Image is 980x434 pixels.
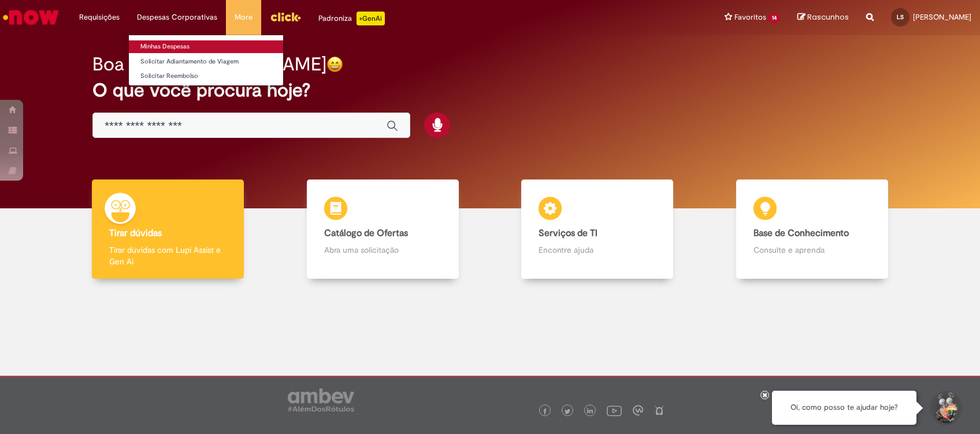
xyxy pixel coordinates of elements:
[1,6,61,29] img: ServiceNow
[137,12,217,23] span: Despesas Corporativas
[235,12,253,23] span: More
[61,179,276,279] a: Tirar dúvidas Tirar dúvidas com Lupi Assist e Gen Ai
[769,13,780,23] span: 14
[753,227,849,239] b: Base de Conhecimento
[92,80,887,100] h2: O que você procura hoje?
[318,12,385,25] div: Padroniza
[288,388,354,411] img: logo_footer_ambev_rotulo_gray.png
[897,13,904,21] span: LS
[109,244,227,267] p: Tirar dúvidas com Lupi Assist e Gen Ai
[129,70,283,83] a: Solicitar Reembolso
[772,391,916,425] div: Oi, como posso te ajudar hoje?
[129,40,283,53] a: Minhas Despesas
[276,179,491,279] a: Catálogo de Ofertas Abra uma solicitação
[913,12,971,22] span: [PERSON_NAME]
[565,409,570,414] img: logo_footer_twitter.png
[928,391,963,425] button: Iniciar Conversa de Suporte
[324,227,408,239] b: Catálogo de Ofertas
[539,227,597,239] b: Serviços de TI
[807,12,849,23] span: Rascunhos
[654,405,665,416] img: logo_footer_naosei.png
[753,244,871,256] p: Consulte e aprenda
[270,8,301,25] img: click_logo_yellow_360x200.png
[539,244,656,256] p: Encontre ajuda
[128,35,284,86] ul: Despesas Corporativas
[357,12,385,25] p: +GenAi
[587,408,593,415] img: logo_footer_linkedin.png
[129,55,283,68] a: Solicitar Adiantamento de Viagem
[607,403,622,418] img: logo_footer_youtube.png
[79,12,120,23] span: Requisições
[542,409,548,414] img: logo_footer_facebook.png
[734,12,766,23] span: Favoritos
[326,56,343,73] img: happy-face.png
[92,54,326,74] h2: Boa tarde, [PERSON_NAME]
[705,179,920,279] a: Base de Conhecimento Consulte e aprenda
[109,227,162,239] b: Tirar dúvidas
[797,12,849,23] a: Rascunhos
[490,179,705,279] a: Serviços de TI Encontre ajuda
[633,405,643,416] img: logo_footer_workplace.png
[324,244,441,256] p: Abra uma solicitação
